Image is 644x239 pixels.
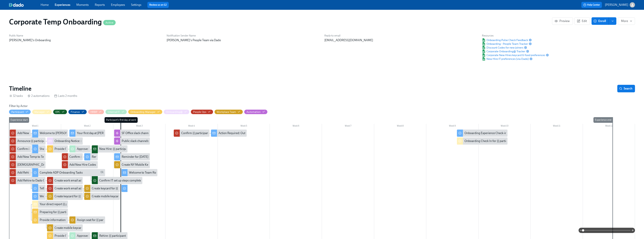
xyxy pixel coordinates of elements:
[167,34,320,37] h6: Notification Sender Name
[482,38,528,42] a: Google SheetOnboarding Pulse Check Feedback
[101,171,104,175] span: Personal Email
[92,145,127,153] div: New Hire: {{ participant.fullName }} - {{ participant.role }} ({{ participant.startDate | MM/DD/Y...
[122,163,259,167] div: Create NY Mobile Keycard for {{ participant.fullName }} (starting {{ participant.startDate | MMM ...
[218,124,270,129] div: Week 5
[105,110,127,114] button: Internal IT
[77,234,147,238] div: Approve IT request for rehire {{ participant.fullName }}
[482,49,525,53] a: Google SheetCorporate Onboarding@ Tracker
[77,147,150,151] div: Approve IT request for new hire {{ participant.fullName }}
[165,124,218,129] div: Week 4
[594,19,606,23] span: Enroll
[9,3,41,7] a: dado
[47,177,83,184] div: Create work email addresses for {{ participant.fullName }} ({{ participant.startDate | MM/DD/YYYY...
[105,117,138,123] div: Participant's first day at work
[10,130,31,137] div: Add New Hire {{ participant.fullName }} in ADP
[482,34,549,37] h6: Resources
[9,117,29,123] div: Experience start
[482,57,529,61] span: New Hire IT preferences (via Dado)
[55,147,82,151] div: Provide IT Set-up info
[32,193,46,200] div: Welcome Back to [PERSON_NAME]'s!
[84,153,98,160] div: Reminder to complete your ADP materials
[54,94,77,98] div: Lasts 2 months
[55,186,184,190] div: Create work email addresses for {{ participant.fullName }} ({{ participant.startDate | MM/DD/YYYY...
[32,169,105,176] div: Complete ADP Onboarding Tasks
[114,161,150,168] div: Create NY Mobile Keycard for {{ participant.fullName }} (starting {{ participant.startDate | MMM ...
[40,171,83,175] div: Complete ADP Onboarding Tasks
[47,224,83,231] div: Create mobile keycard for {{ participant.fullName }} (starting {{ participant.startDate | MMM DD ...
[69,145,90,153] div: Approve IT request for new hire {{ participant.fullName }}
[114,130,150,137] div: SF Office slack channel
[555,19,570,23] span: Preview
[32,209,68,216] div: Preparing for {{ participant.fullName }}'s first day
[215,110,243,114] button: Workplace Team
[55,139,196,143] div: Onboarding Notice: {{ participant.fullName }} – {{ participant.role }} ({{ participant.startDate ...
[464,139,529,143] div: Onboarding Check In for {{ participant.fullName }}
[122,139,149,143] div: Public slack channels
[322,124,374,129] div: Week 7
[41,3,49,7] a: Home
[62,153,83,160] div: Confirm {{ participant.fullName }} has completed ADP materials
[99,234,224,238] div: Rehire: {{ participant.fullName }} - {{ participant.role }} ({{ participant.startDate | MM/DD/YYY...
[17,147,109,151] div: Confirm if {{ participant.fullName }}'s manager will do their onboarding
[10,145,31,153] div: Confirm if {{ participant.fullName }}'s manager will do their onboarding
[211,130,247,137] div: Action Required: Outstanding Onboarding Docs
[108,110,120,114] div: Hide Internal IT
[10,169,31,176] div: Add Rehire {{ participant.fullName }} in ADP
[9,94,23,98] div: 32 tasks
[92,155,146,159] div: Reminder to complete your ADP materials
[482,53,545,57] span: Corporate New Hires keycard & food preferences
[9,110,31,114] button: Participant
[482,57,529,61] a: Google SheetNew Hire IT preferences (via Dado)
[55,3,70,7] a: Experiences
[9,34,162,37] h6: Public Name
[482,46,523,49] a: Google SheetDiscount Codes for new joiners
[11,110,24,114] div: Hide Participant
[482,50,486,53] img: Google Sheet
[191,110,213,114] button: People Ops
[9,3,24,7] img: dado
[482,53,545,57] a: Google SheetCorporate New Hires keycard & food preferences
[10,137,46,145] div: Announce {{ participant.fullName }} to CorporateOnboarding@?
[17,163,79,167] div: [DEMOGRAPHIC_DATA] Employment End Date
[47,185,83,192] div: Create work email addresses for {{ participant.fullName }} ({{ participant.startDate | MM/DD/YYYY...
[574,17,590,25] button: Edit
[92,177,142,184] div: Confirm IT set up steps completed
[27,94,50,98] div: 2 automations
[482,42,528,46] a: Google SheetOnboarding - People Team Tracker
[114,137,150,145] div: Public slack channels
[10,161,46,168] div: [DEMOGRAPHIC_DATA] Employment End Date
[90,110,97,114] div: Hide HRBP
[583,124,635,129] div: Week 12
[40,218,96,222] div: Provide information for the Workplace team
[129,171,163,175] div: Welcome to Team Rothy’s!
[113,124,165,129] div: Week 3
[9,85,31,92] h2: Timeline
[47,193,83,200] div: Create keycard for {{ participant.fullName }} (starting {{ participant.startDate | MMM DD YYYY }})
[9,38,162,42] p: [PERSON_NAME]'s Onboarding
[55,110,60,114] div: Hide EPC
[193,110,206,114] div: Hide People Ops
[47,145,68,153] div: Provide IT Set-up info
[17,139,100,143] div: Announce {{ participant.fullName }} to CorporateOnboarding@?
[114,153,150,160] div: Reminder for [DATE]: please bring your I-9 docs
[121,169,157,176] div: Welcome to Team Rothy’s!
[617,85,635,92] button: Search
[457,130,507,137] div: Onboarding Experience Check-in
[482,38,486,42] img: Google Sheet
[53,110,67,114] button: EPC
[578,19,587,23] span: Edit
[92,186,215,190] div: Create keycard for {{ participant.fullName }} (starting {{ participant.startDate | MMM DD YYYY }})
[40,202,113,206] div: Your direct report {{ participant.fullName }}'s onboarding
[482,42,528,46] span: Onboarding - People Team Tracker
[9,104,28,108] h6: Filter by Actor
[218,131,280,135] div: Action Required: Outstanding Onboarding Docs
[40,210,103,214] div: Preparing for {{ participant.fullName }}'s first day
[32,145,46,153] div: Share your computer preferences
[17,178,100,183] div: Add Rehire to Dado Corrections Sheet - {{ participant.fullName }}
[244,110,267,114] button: Automation
[92,194,225,198] div: Create mobile keycard for {{ participant.fullName }} (starting {{ participant.startDate | MMM DD ...
[482,42,486,46] img: Google Sheet
[374,124,426,129] div: Week 8
[592,17,609,25] button: Enroll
